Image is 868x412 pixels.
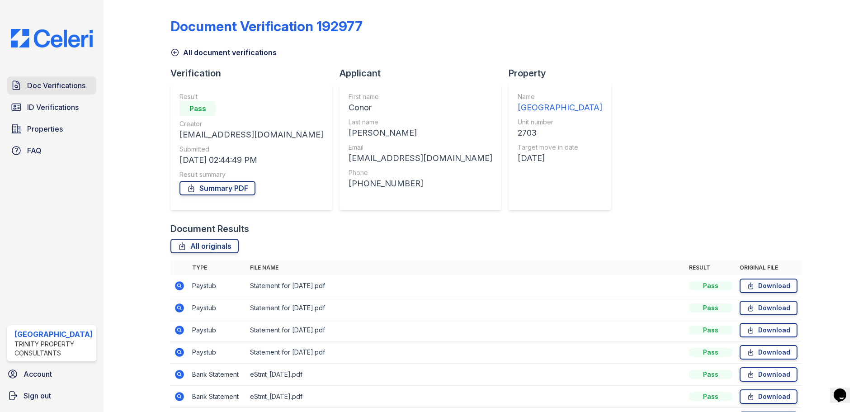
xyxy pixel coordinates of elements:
[518,127,602,139] div: 2703
[179,92,323,101] div: Result
[170,239,239,253] a: All originals
[4,365,100,383] a: Account
[740,345,797,360] a: Download
[179,119,323,128] div: Creator
[518,92,602,114] a: Name [GEOGRAPHIC_DATA]
[189,364,246,386] td: Bank Statement
[246,364,685,386] td: eStmt_[DATE].pdf
[349,168,492,177] div: Phone
[27,102,79,113] span: ID Verifications
[170,18,363,34] div: Document Verification 192977
[27,80,85,91] span: Doc Verifications
[689,326,732,335] div: Pass
[179,101,216,116] div: Pass
[349,101,492,114] div: Conor
[179,170,323,179] div: Result summary
[189,386,246,408] td: Bank Statement
[689,303,732,313] div: Pass
[27,145,42,156] span: FAQ
[736,260,801,275] th: Original file
[830,376,859,403] iframe: chat widget
[349,92,492,101] div: First name
[509,67,618,80] div: Property
[170,67,340,80] div: Verification
[685,260,736,275] th: Result
[349,118,492,127] div: Last name
[518,101,602,114] div: [GEOGRAPHIC_DATA]
[740,301,797,315] a: Download
[689,392,732,401] div: Pass
[7,142,96,160] a: FAQ
[349,152,492,165] div: [EMAIL_ADDRESS][DOMAIN_NAME]
[518,92,602,101] div: Name
[349,127,492,139] div: [PERSON_NAME]
[349,177,492,190] div: [PHONE_NUMBER]
[246,319,685,341] td: Statement for [DATE].pdf
[340,67,509,80] div: Applicant
[689,370,732,379] div: Pass
[7,76,96,95] a: Doc Verifications
[349,143,492,152] div: Email
[246,297,685,319] td: Statement for [DATE].pdf
[170,223,249,235] div: Document Results
[740,279,797,293] a: Download
[246,260,685,275] th: File name
[7,120,96,138] a: Properties
[179,128,323,141] div: [EMAIL_ADDRESS][DOMAIN_NAME]
[14,329,93,340] div: [GEOGRAPHIC_DATA]
[518,152,602,165] div: [DATE]
[179,154,323,166] div: [DATE] 02:44:49 PM
[689,281,732,290] div: Pass
[179,145,323,154] div: Submitted
[4,387,100,405] a: Sign out
[246,341,685,364] td: Statement for [DATE].pdf
[179,181,255,195] a: Summary PDF
[24,369,52,379] span: Account
[740,389,797,404] a: Download
[4,29,100,47] img: CE_Logo_Blue-a8612792a0a2168367f1c8372b55b34899dd931a85d93a1a3d3e32e68fde9ad4.png
[189,275,246,297] td: Paystub
[189,319,246,341] td: Paystub
[740,367,797,382] a: Download
[518,143,602,152] div: Target move in date
[189,341,246,364] td: Paystub
[246,275,685,297] td: Statement for [DATE].pdf
[246,386,685,408] td: eStmt_[DATE].pdf
[7,98,96,116] a: ID Verifications
[518,118,602,127] div: Unit number
[14,340,93,358] div: Trinity Property Consultants
[189,260,246,275] th: Type
[189,297,246,319] td: Paystub
[170,47,277,58] a: All document verifications
[740,323,797,337] a: Download
[27,123,63,134] span: Properties
[24,390,51,401] span: Sign out
[689,348,732,357] div: Pass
